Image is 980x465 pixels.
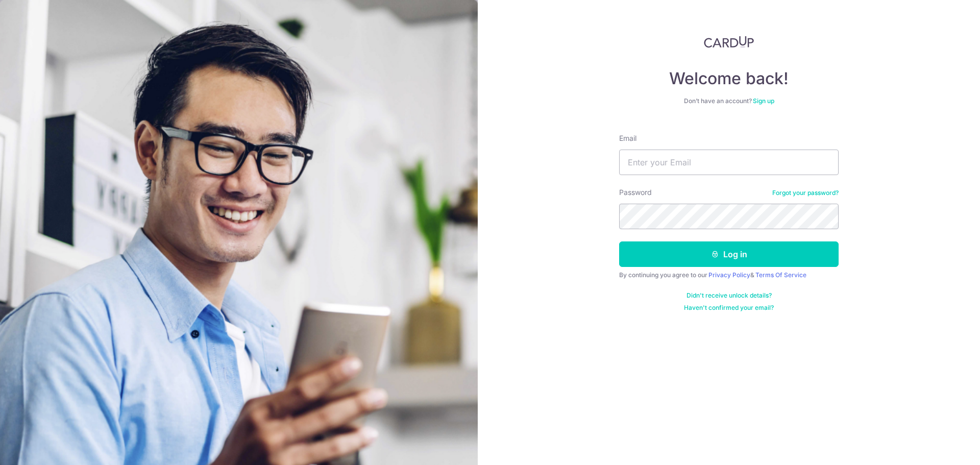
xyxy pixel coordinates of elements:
[619,271,839,279] div: By continuing you agree to our &
[708,271,750,279] a: Privacy Policy
[619,133,636,143] label: Email
[704,36,754,48] img: CardUp Logo
[684,304,774,312] a: Haven't confirmed your email?
[772,189,839,197] a: Forgot your password?
[755,271,806,279] a: Terms Of Service
[619,68,839,89] h4: Welcome back!
[619,150,839,175] input: Enter your Email
[687,291,772,300] a: Didn't receive unlock details?
[619,241,839,267] button: Log in
[753,97,774,105] a: Sign up
[619,97,839,105] div: Don’t have an account?
[619,187,652,198] label: Password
